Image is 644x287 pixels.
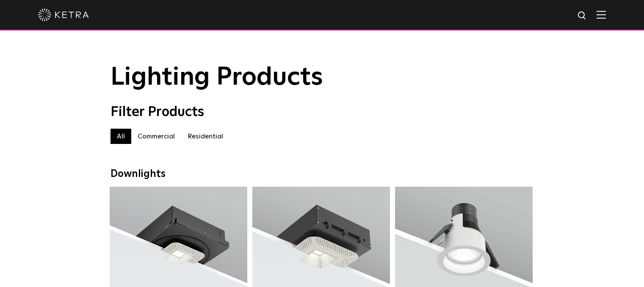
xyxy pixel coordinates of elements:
[111,104,534,120] div: Filter Products
[111,129,131,144] label: All
[597,11,606,19] img: Hamburger%20Nav.svg
[111,168,534,180] div: Downlights
[38,8,89,21] img: ketra-logo-2019-white
[577,11,588,21] img: search icon
[131,129,181,144] label: Commercial
[181,129,229,144] label: Residential
[111,65,323,90] span: Lighting Products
